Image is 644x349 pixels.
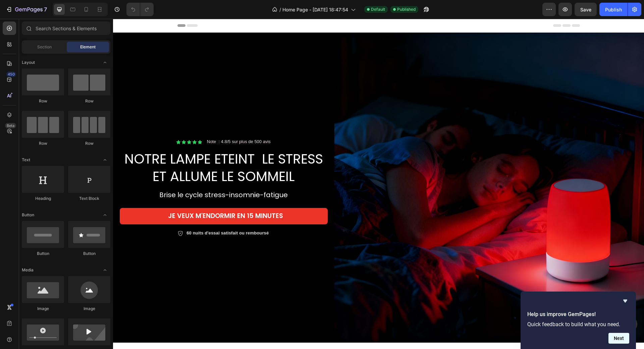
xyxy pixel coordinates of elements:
div: Row [68,98,110,104]
span: Toggle open [100,57,110,68]
span: Section [37,44,52,50]
div: Help us improve GemPages! [527,297,629,344]
div: Button [22,251,64,257]
div: Button [68,251,110,257]
p: Quick feedback to build what you need. [527,321,629,328]
div: Row [22,98,64,104]
h2: Help us improve GemPages! [527,310,629,318]
span: Media [22,267,34,273]
div: Publish [605,6,622,13]
div: Image [68,306,110,312]
button: 7 [3,3,50,16]
p: 7 [44,5,47,13]
button: Save [575,3,597,16]
span: Home Page - [DATE] 18:47:54 [282,6,348,13]
span: Text [22,157,30,163]
iframe: Design area [113,19,644,349]
button: Publish [599,3,628,16]
span: Published [397,6,416,12]
div: Row [22,140,64,146]
span: Element [80,44,96,50]
span: Default [371,6,385,12]
div: Heading [22,195,64,202]
input: Search Sections & Elements [22,21,110,35]
button: Next question [608,333,629,344]
span: / [279,6,281,13]
div: Image [22,306,64,312]
div: Row [68,140,110,146]
div: Text Block [68,195,110,202]
div: 450 [6,72,16,77]
span: Save [580,7,591,12]
div: Undo/Redo [126,3,154,16]
span: Button [22,212,34,218]
span: Layout [22,59,35,66]
span: Toggle open [100,155,110,165]
span: Toggle open [100,265,110,275]
span: Toggle open [100,210,110,220]
button: Hide survey [621,297,629,305]
div: Beta [5,123,16,128]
